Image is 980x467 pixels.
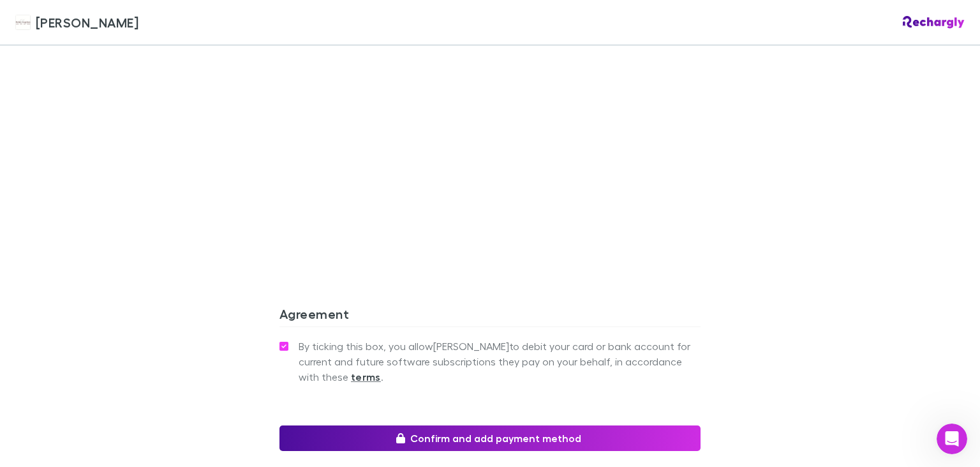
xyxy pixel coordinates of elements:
[903,16,965,29] img: Rechargly Logo
[351,371,381,383] strong: terms
[299,339,701,385] span: By ticking this box, you allow [PERSON_NAME] to debit your card or bank account for current and f...
[937,424,967,454] iframe: Intercom live chat
[279,306,701,326] h3: Agreement
[36,13,138,32] span: [PERSON_NAME]
[15,15,31,30] img: Hales Douglass's Logo
[279,425,701,451] button: Confirm and add payment method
